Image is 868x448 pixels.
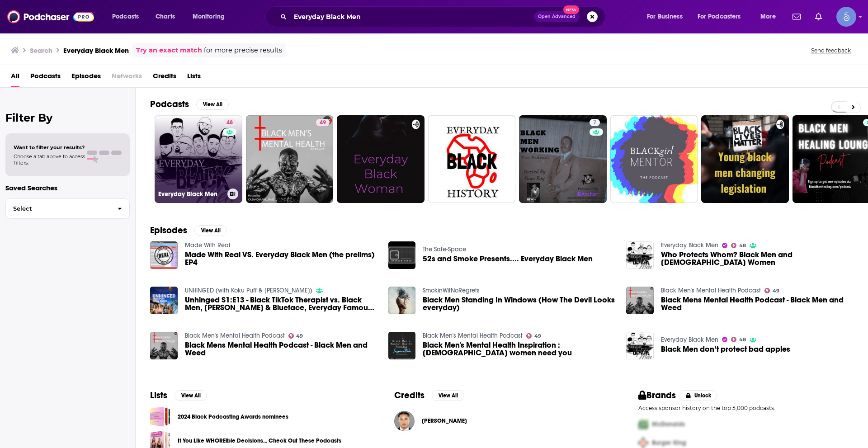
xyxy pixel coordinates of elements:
[661,336,718,344] a: Everyday Black Men
[626,287,654,314] img: Black Mens Mental Health Podcast - Black Men and Weed
[150,287,178,314] img: Unhinged S1:E13 - Black TikTok Therapist vs. Black Men, Chrisean & Blueface, Everyday Famous NBA ...
[186,9,236,24] button: open menu
[423,287,480,294] a: SmokinWitNoRegrets
[150,225,227,236] a: EpisodesView All
[626,332,654,359] img: Black Men don’t protect bad apples
[534,11,580,22] button: Open AdvancedNew
[593,118,596,127] span: 7
[698,10,741,23] span: For Podcasters
[196,99,229,110] button: View All
[423,296,615,311] a: Black Men Standing In Windows (How The Devil Looks everyday)
[423,332,523,340] a: Black Men's Mental Health Podcast
[274,6,614,27] div: Search podcasts, credits, & more...
[30,69,61,87] span: Podcasts
[661,296,854,311] a: Black Mens Mental Health Podcast - Black Men and Weed
[63,46,129,55] h3: Everyday Black Men
[178,436,341,446] a: If You Like WHOREible Decisions... Check Out These Podcasts
[5,184,130,192] p: Saved Searches
[112,69,142,87] span: Networks
[150,9,180,24] a: Charts
[534,334,541,338] span: 49
[388,332,416,359] img: Black Men's Mental Health Inspiration : Black women need you
[423,341,615,357] a: Black Men's Mental Health Inspiration : Black women need you
[388,241,416,269] img: 52s and Smoke Presents.... Everyday Black Men
[661,287,761,294] a: Black Men's Mental Health Podcast
[423,341,615,357] span: Black Men's Mental Health Inspiration : [DEMOGRAPHIC_DATA] women need you
[112,10,139,23] span: Podcasts
[538,14,576,19] span: Open Advanced
[661,345,790,353] a: Black Men don’t protect bad apples
[187,69,201,87] a: Lists
[71,69,101,87] a: Episodes
[6,206,110,212] span: Select
[590,119,600,126] a: 7
[150,241,178,269] img: Made With Real VS. Everyday Black Men (the prelims) EP4
[423,255,593,263] a: 52s and Smoke Presents.... Everyday Black Men
[193,10,225,23] span: Monitoring
[563,5,580,14] span: New
[432,390,464,401] button: View All
[185,241,230,249] a: Made With Real
[811,9,826,24] a: Show notifications dropdown
[185,341,377,357] a: Black Mens Mental Health Podcast - Black Men and Weed
[773,289,779,293] span: 49
[789,9,804,24] a: Show notifications dropdown
[290,9,534,24] input: Search podcasts, credits, & more...
[185,296,377,311] span: Unhinged S1:E13 - Black TikTok Therapist vs. Black Men, [PERSON_NAME] & Blueface, Everyday Famous...
[150,332,178,359] a: Black Mens Mental Health Podcast - Black Men and Weed
[679,390,718,401] button: Unlock
[150,390,167,401] h2: Lists
[194,225,227,236] button: View All
[422,417,467,424] a: John Mendez
[14,144,85,151] span: Want to filter your results?
[764,288,779,293] a: 49
[692,9,754,24] button: open menu
[226,118,233,127] span: 48
[394,406,609,435] button: John MendezJohn Mendez
[731,243,746,248] a: 48
[5,198,130,219] button: Select
[178,412,288,422] a: 2024 Black Podcasting Awards nominees
[760,10,776,23] span: More
[394,390,464,401] a: CreditsView All
[641,9,694,24] button: open menu
[150,99,189,110] h2: Podcasts
[661,251,854,266] span: Who Protects Whom? Black Men and [DEMOGRAPHIC_DATA] Women
[156,10,175,23] span: Charts
[7,8,94,25] img: Podchaser - Follow, Share and Rate Podcasts
[223,119,236,126] a: 48
[388,287,416,314] img: Black Men Standing In Windows (How The Devil Looks everyday)
[288,333,303,339] a: 49
[647,10,683,23] span: For Business
[153,69,176,87] a: Credits
[150,406,170,427] span: 2024 Black Podcasting Awards nominees
[626,241,654,269] img: Who Protects Whom? Black Men and Black Women
[296,334,303,338] span: 49
[635,415,652,434] img: First Pro Logo
[11,69,19,87] a: All
[150,225,187,236] h2: Episodes
[150,390,207,401] a: ListsView All
[638,405,854,411] p: Access sponsor history on the top 5,000 podcasts.
[185,332,285,340] a: Black Men's Mental Health Podcast
[422,417,467,424] span: [PERSON_NAME]
[106,9,151,24] button: open menu
[185,251,377,266] a: Made With Real VS. Everyday Black Men (the prelims) EP4
[638,390,676,401] h2: Brands
[175,390,207,401] button: View All
[836,7,856,27] button: Show profile menu
[150,99,229,110] a: PodcastsView All
[155,115,242,203] a: 48Everyday Black Men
